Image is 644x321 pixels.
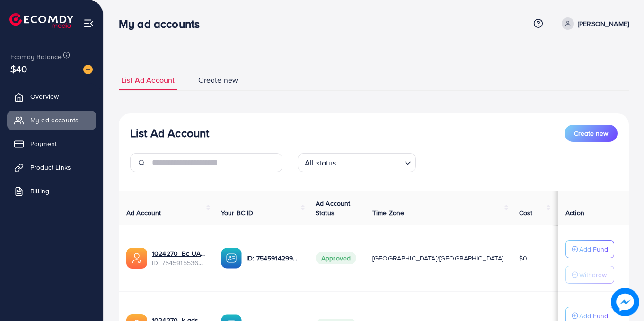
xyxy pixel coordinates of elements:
button: Create new [565,125,618,142]
span: Payment [30,139,57,148]
span: Ad Account Status [316,199,351,217]
span: My ad accounts [30,115,79,125]
div: <span class='underline'>1024270_Bc UAE10kkk_1756920945833</span></br>7545915536356278280 [152,249,206,268]
span: Cost [519,208,533,217]
span: Ecomdy Balance [10,52,62,61]
span: $0 [519,253,527,263]
p: [PERSON_NAME] [578,18,629,29]
button: Add Fund [565,240,614,258]
img: logo [9,13,73,28]
a: My ad accounts [7,111,96,130]
span: List Ad Account [121,75,175,86]
span: Billing [30,186,49,196]
div: Search for option [298,153,416,172]
img: ic-ba-acc.ded83a64.svg [221,248,242,269]
p: ID: 7545914299548221448 [247,252,300,264]
span: Overview [30,92,59,101]
span: [GEOGRAPHIC_DATA]/[GEOGRAPHIC_DATA] [372,253,504,263]
span: Action [565,208,584,217]
a: Payment [7,134,96,153]
a: Overview [7,87,96,106]
input: Search for option [339,154,401,170]
h3: My ad accounts [119,17,207,31]
p: Withdraw [579,269,607,280]
span: Create new [574,129,608,138]
span: Create new [198,75,238,86]
span: ID: 7545915536356278280 [152,258,206,268]
span: Product Links [30,163,71,172]
span: Approved [316,252,356,264]
img: image [611,288,639,316]
span: Ad Account [126,208,161,217]
img: menu [83,18,94,29]
p: Add Fund [579,243,608,255]
a: 1024270_Bc UAE10kkk_1756920945833 [152,249,206,258]
span: $40 [10,62,27,76]
h3: List Ad Account [130,126,209,140]
span: Time Zone [372,208,404,217]
a: Billing [7,182,96,200]
img: ic-ads-acc.e4c84228.svg [126,248,147,269]
a: [PERSON_NAME] [558,17,629,30]
span: All status [303,156,338,170]
span: Your BC ID [221,208,254,217]
img: image [83,65,93,74]
button: Withdraw [565,266,614,284]
a: Product Links [7,158,96,177]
